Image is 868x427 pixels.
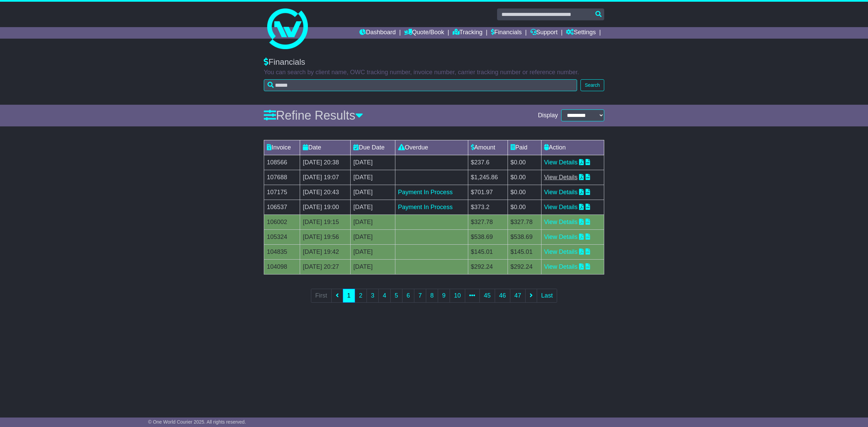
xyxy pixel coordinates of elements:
[264,244,300,259] td: 104835
[351,140,395,155] td: Due Date
[300,185,351,200] td: [DATE] 20:43
[300,140,351,155] td: Date
[538,112,558,119] span: Display
[566,27,596,39] a: Settings
[343,289,355,303] a: 1
[264,155,300,170] td: 108566
[453,27,482,39] a: Tracking
[264,215,300,229] td: 106002
[300,170,351,185] td: [DATE] 19:07
[508,259,541,274] td: $292.24
[378,289,391,303] a: 4
[544,263,578,270] a: View Details
[398,188,465,197] div: Payment In Process
[402,289,414,303] a: 6
[544,219,578,225] a: View Details
[351,170,395,185] td: [DATE]
[264,229,300,244] td: 105324
[264,140,300,155] td: Invoice
[264,69,604,76] p: You can search by client name, OWC tracking number, invoice number, carrier tracking number or re...
[544,204,578,210] a: View Details
[468,200,508,215] td: $373.2
[468,170,508,185] td: $1,245.86
[264,185,300,200] td: 107175
[367,289,379,303] a: 3
[580,79,604,91] button: Search
[508,185,541,200] td: $0.00
[510,289,526,303] a: 47
[491,27,522,39] a: Financials
[468,140,508,155] td: Amount
[468,259,508,274] td: $292.24
[468,185,508,200] td: $701.97
[468,229,508,244] td: $538.69
[351,200,395,215] td: [DATE]
[264,170,300,185] td: 107688
[508,155,541,170] td: $0.00
[264,200,300,215] td: 106537
[468,215,508,229] td: $327.78
[351,229,395,244] td: [DATE]
[351,155,395,170] td: [DATE]
[355,289,367,303] a: 2
[264,108,363,122] a: Refine Results
[468,244,508,259] td: $145.01
[508,244,541,259] td: $145.01
[544,174,578,181] a: View Details
[300,200,351,215] td: [DATE] 19:00
[438,289,450,303] a: 9
[398,203,465,212] div: Payment In Process
[395,140,468,155] td: Overdue
[508,200,541,215] td: $0.00
[495,289,510,303] a: 46
[300,259,351,274] td: [DATE] 20:27
[508,229,541,244] td: $538.69
[508,215,541,229] td: $327.78
[300,215,351,229] td: [DATE] 19:15
[530,27,558,39] a: Support
[264,57,604,67] div: Financials
[414,289,426,303] a: 7
[264,259,300,274] td: 104098
[508,140,541,155] td: Paid
[300,244,351,259] td: [DATE] 19:42
[300,155,351,170] td: [DATE] 20:38
[390,289,402,303] a: 5
[148,419,246,425] span: © One World Courier 2025. All rights reserved.
[404,27,444,39] a: Quote/Book
[544,248,578,255] a: View Details
[351,215,395,229] td: [DATE]
[351,259,395,274] td: [DATE]
[479,289,495,303] a: 45
[426,289,438,303] a: 8
[359,27,396,39] a: Dashboard
[544,233,578,240] a: View Details
[300,229,351,244] td: [DATE] 19:56
[468,155,508,170] td: $237.6
[351,244,395,259] td: [DATE]
[541,140,604,155] td: Action
[537,289,557,303] a: Last
[450,289,465,303] a: 10
[544,189,578,196] a: View Details
[544,159,578,166] a: View Details
[508,170,541,185] td: $0.00
[351,185,395,200] td: [DATE]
